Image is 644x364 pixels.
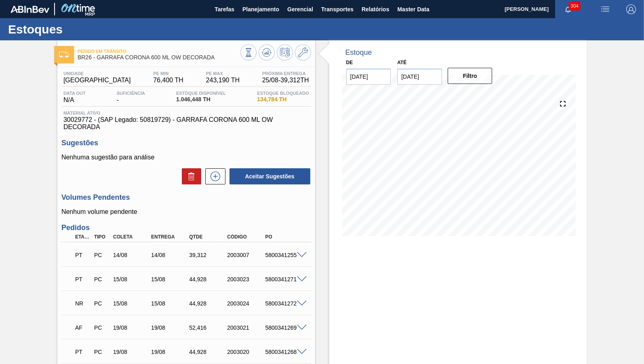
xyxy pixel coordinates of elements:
[346,69,391,85] input: dd/mm/yyyy
[257,91,309,96] span: Estoque Bloqueado
[569,2,580,10] span: 304
[187,300,229,307] div: 44,928
[263,349,305,355] div: 5800341268
[92,276,111,282] div: Pedido de Compra
[63,91,86,96] span: Data out
[78,54,240,61] span: BR26 - GARRAFA CORONA 600 ML OW DECORADA
[63,71,131,76] span: Unidade
[225,167,311,185] div: Aceitar Sugestões
[263,324,305,331] div: 5800341269
[263,300,305,307] div: 5800341272
[75,324,90,331] p: AF
[63,77,131,84] span: [GEOGRAPHIC_DATA]
[78,49,240,54] span: Pedido em Trânsito
[92,324,111,331] div: Pedido de Compra
[149,252,191,258] div: 14/08/2025
[111,300,153,307] div: 15/08/2025
[111,252,153,258] div: 14/08/2025
[287,4,313,14] span: Gerencial
[61,139,311,147] h3: Sugestões
[111,349,153,355] div: 19/08/2025
[11,6,49,13] img: TNhmsLtSVTkK8tSr43FrP2fwEKptu5GPRR3wAAAABJRU5ErkJggg==
[178,168,201,184] div: Excluir Sugestões
[397,69,442,85] input: dd/mm/yyyy
[262,71,309,76] span: Próxima Entrega
[295,44,311,61] button: Ir ao Master Data / Geral
[61,91,88,104] div: N/A
[225,349,267,355] div: 2003020
[201,168,225,184] div: Nova sugestão
[8,25,152,34] h1: Estoques
[215,4,234,14] span: Tarefas
[149,324,191,331] div: 19/08/2025
[149,234,191,240] div: Entrega
[176,96,226,103] span: 1.046,448 TH
[92,234,111,240] div: Tipo
[115,91,147,104] div: -
[263,276,305,282] div: 5800341271
[263,234,305,240] div: PO
[262,77,309,84] span: 25/08 - 39,312 TH
[149,349,191,355] div: 19/08/2025
[187,234,229,240] div: Qtde
[229,168,310,184] button: Aceitar Sugestões
[73,295,92,312] div: Nota rejeitada
[362,4,389,14] span: Relatórios
[225,234,267,240] div: Código
[187,276,229,282] div: 44,928
[225,300,267,307] div: 2003024
[63,116,309,131] span: 30029772 - (SAP Legado: 50819729) - GARRAFA CORONA 600 ML OW DECORADA
[345,48,372,57] div: Estoque
[153,71,183,76] span: PE MIN
[73,270,92,288] div: Pedido em Trânsito
[240,44,257,61] button: Visão Geral dos Estoques
[92,300,111,307] div: Pedido de Compra
[63,111,309,115] span: Material ativo
[61,208,311,215] p: Nenhum volume pendente
[206,71,240,76] span: PE MAX
[149,276,191,282] div: 15/08/2025
[73,246,92,264] div: Pedido em Trânsito
[259,44,275,61] button: Atualizar Gráfico
[73,343,92,361] div: Pedido em Trânsito
[187,349,229,355] div: 44,928
[225,252,267,258] div: 2003007
[626,4,636,14] img: Logout
[111,324,153,331] div: 19/08/2025
[397,4,429,14] span: Master Data
[73,234,92,240] div: Etapa
[61,154,311,161] p: Nenhuma sugestão para análise
[397,60,406,65] label: Até
[111,234,153,240] div: Coleta
[111,276,153,282] div: 15/08/2025
[187,324,229,331] div: 52,416
[92,349,111,355] div: Pedido de Compra
[73,319,92,337] div: Aguardando Faturamento
[149,300,191,307] div: 15/08/2025
[92,252,111,258] div: Pedido de Compra
[242,4,279,14] span: Planejamento
[75,300,90,307] p: NR
[75,349,90,355] p: PT
[176,91,226,96] span: Estoque Disponível
[448,68,492,84] button: Filtro
[61,193,311,202] h3: Volumes Pendentes
[75,276,90,282] p: PT
[153,77,183,84] span: 76,400 TH
[600,4,610,14] img: userActions
[206,77,240,84] span: 243,190 TH
[59,52,69,58] img: Ícone
[555,4,581,15] button: Notificações
[321,4,354,14] span: Transportes
[225,324,267,331] div: 2003021
[187,252,229,258] div: 39,312
[346,60,353,65] label: De
[225,276,267,282] div: 2003023
[117,91,145,96] span: Suficiência
[263,252,305,258] div: 5800341255
[277,44,293,61] button: Programar Estoque
[257,96,309,103] span: 134,784 TH
[61,224,311,232] h3: Pedidos
[75,252,90,258] p: PT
